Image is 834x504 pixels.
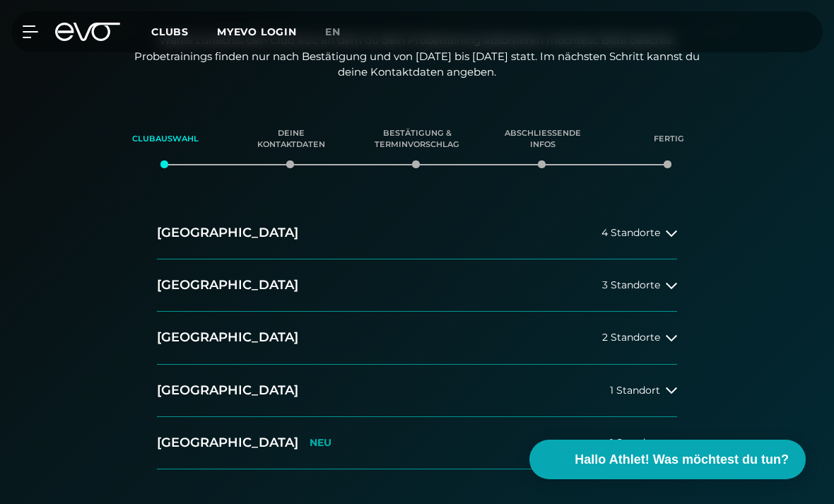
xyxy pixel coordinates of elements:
span: en [325,25,341,38]
a: en [325,24,358,40]
span: 2 Standorte [602,332,660,343]
p: NEU [310,437,331,449]
span: 3 Standorte [602,280,660,291]
span: 4 Standorte [601,228,660,238]
h2: [GEOGRAPHIC_DATA] [157,434,298,452]
button: [GEOGRAPHIC_DATA]3 Standorte [157,259,677,312]
button: [GEOGRAPHIC_DATA]2 Standorte [157,312,677,364]
span: 1 Standort [610,438,660,448]
button: [GEOGRAPHIC_DATA]4 Standorte [157,207,677,259]
a: Clubs [151,25,217,38]
button: [GEOGRAPHIC_DATA]NEU1 Standort [157,417,677,469]
h2: [GEOGRAPHIC_DATA] [157,224,298,242]
div: Abschließende Infos [498,120,588,158]
h2: [GEOGRAPHIC_DATA] [157,276,298,294]
button: [GEOGRAPHIC_DATA]1 Standort [157,365,677,417]
span: Hallo Athlet! Was möchtest du tun? [575,450,789,469]
div: Clubauswahl [120,120,211,158]
div: Bestätigung & Terminvorschlag [372,120,462,158]
h2: [GEOGRAPHIC_DATA] [157,382,298,399]
span: Clubs [151,25,189,38]
button: Hallo Athlet! Was möchtest du tun? [529,440,806,479]
span: 1 Standort [610,385,660,396]
h2: [GEOGRAPHIC_DATA] [157,329,298,346]
div: Deine Kontaktdaten [246,120,336,158]
div: Fertig [623,120,714,158]
a: MYEVO LOGIN [217,25,297,38]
